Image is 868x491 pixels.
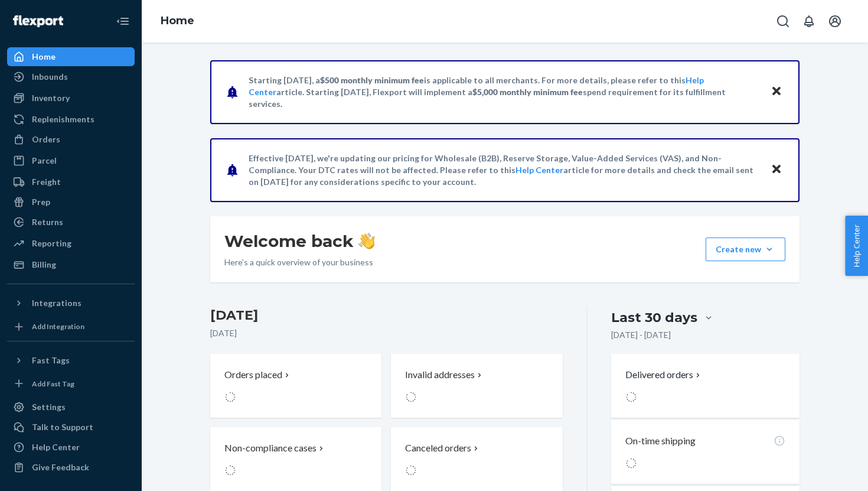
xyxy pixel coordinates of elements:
[32,259,56,271] div: Billing
[210,427,381,491] button: Non-compliance cases
[32,113,94,125] div: Replenishments
[210,306,563,325] h3: [DATE]
[823,9,847,33] button: Open account menu
[7,110,135,129] a: Replenishments
[32,216,63,228] div: Returns
[7,173,135,191] a: Freight
[7,255,135,274] a: Billing
[32,355,70,366] div: Fast Tags
[32,196,50,208] div: Prep
[7,418,135,437] a: Talk to Support
[32,379,74,389] div: Add Fast Tag
[13,15,63,27] img: Flexport logo
[625,368,703,382] button: Delivered orders
[32,92,70,104] div: Inventory
[797,9,821,33] button: Open notifications
[32,134,60,145] div: Orders
[405,441,471,455] p: Canceled orders
[32,461,89,473] div: Give Feedback
[7,317,135,336] a: Add Integration
[771,9,795,33] button: Open Search Box
[7,351,135,370] button: Fast Tags
[111,9,135,33] button: Close Navigation
[32,321,84,331] div: Add Integration
[32,51,56,63] div: Home
[7,193,135,212] a: Prep
[7,151,135,170] a: Parcel
[405,368,475,382] p: Invalid addresses
[224,256,375,268] p: Here’s a quick overview of your business
[224,230,375,252] h1: Welcome back
[7,47,135,66] a: Home
[515,165,563,175] a: Help Center
[224,441,316,455] p: Non-compliance cases
[391,354,562,418] button: Invalid addresses
[7,89,135,108] a: Inventory
[7,398,135,417] a: Settings
[391,427,562,491] button: Canceled orders
[625,434,696,448] p: On-time shipping
[769,83,784,100] button: Close
[32,421,93,433] div: Talk to Support
[161,14,194,27] a: Home
[7,294,135,313] button: Integrations
[32,71,68,83] div: Inbounds
[358,233,375,249] img: hand-wave emoji
[611,308,697,327] div: Last 30 days
[706,238,785,261] button: Create new
[32,441,80,453] div: Help Center
[7,67,135,86] a: Inbounds
[320,75,424,85] span: $500 monthly minimum fee
[224,368,282,382] p: Orders placed
[249,74,759,110] p: Starting [DATE], a is applicable to all merchants. For more details, please refer to this article...
[7,234,135,253] a: Reporting
[7,213,135,232] a: Returns
[32,297,81,309] div: Integrations
[32,155,57,167] div: Parcel
[611,329,671,341] p: [DATE] - [DATE]
[845,216,868,276] button: Help Center
[7,438,135,457] a: Help Center
[210,354,381,418] button: Orders placed
[7,130,135,149] a: Orders
[210,327,563,339] p: [DATE]
[7,375,135,394] a: Add Fast Tag
[7,458,135,477] button: Give Feedback
[32,176,61,188] div: Freight
[151,4,204,38] ol: breadcrumbs
[249,152,759,188] p: Effective [DATE], we're updating our pricing for Wholesale (B2B), Reserve Storage, Value-Added Se...
[769,161,784,178] button: Close
[32,401,66,413] div: Settings
[472,87,583,97] span: $5,000 monthly minimum fee
[32,238,71,249] div: Reporting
